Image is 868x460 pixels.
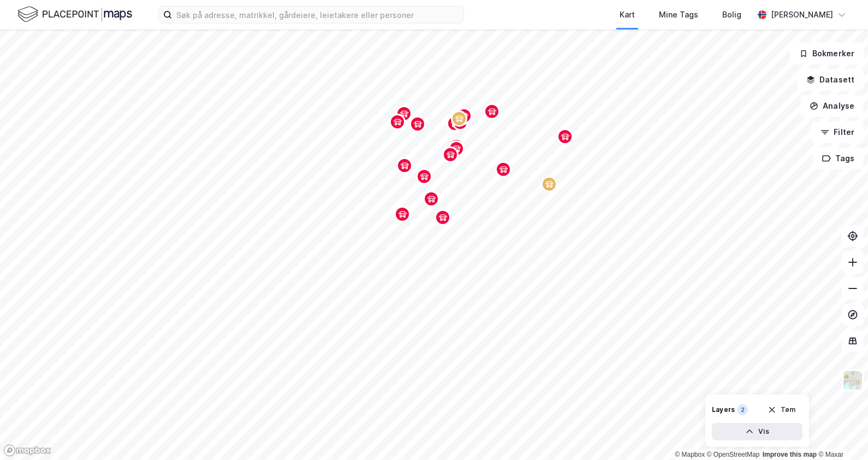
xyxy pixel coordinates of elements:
div: Map marker [448,138,465,155]
button: Tøm [760,401,802,418]
a: OpenStreetMap [707,451,760,458]
div: Map marker [396,105,412,122]
div: Kontrollprogram for chat [813,408,868,460]
div: Map marker [416,168,432,185]
button: Datasett [797,69,864,91]
div: Map marker [435,209,451,226]
div: Map marker [541,176,557,192]
img: Z [842,370,863,391]
div: Map marker [389,114,406,130]
a: Mapbox [675,451,705,458]
div: Bolig [722,8,741,21]
div: Map marker [451,110,467,127]
div: Map marker [484,103,500,120]
div: Map marker [495,161,512,178]
div: Map marker [448,140,465,157]
button: Analyse [800,95,864,117]
button: Bokmerker [790,43,864,64]
img: logo.f888ab2527a4732fd821a326f86c7f29.svg [17,5,132,24]
a: Mapbox homepage [3,444,51,457]
button: Vis [712,423,802,440]
div: [PERSON_NAME] [771,8,833,21]
iframe: Chat Widget [813,408,868,460]
div: Map marker [423,191,439,207]
div: Map marker [447,115,463,132]
div: Layers [712,405,735,414]
button: Tags [813,148,864,169]
div: Map marker [396,157,413,174]
div: Map marker [394,206,411,222]
div: Mine Tags [659,8,698,21]
div: Map marker [409,116,426,132]
input: Søk på adresse, matrikkel, gårdeiere, leietakere eller personer [172,7,463,23]
div: Kart [620,8,635,21]
button: Filter [811,121,864,143]
div: Map marker [557,128,573,145]
div: 2 [737,404,748,415]
a: Improve this map [763,451,817,458]
div: Map marker [455,109,472,125]
div: Map marker [442,146,459,163]
div: Map marker [456,108,472,124]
